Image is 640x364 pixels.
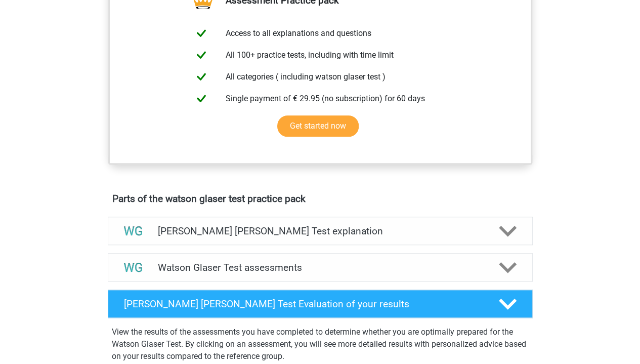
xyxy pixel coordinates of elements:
[158,262,483,273] h4: Watson Glaser Test assessments
[104,290,537,318] a: [PERSON_NAME] [PERSON_NAME] Test Evaluation of your results
[124,298,483,310] h4: [PERSON_NAME] [PERSON_NAME] Test Evaluation of your results
[120,218,146,244] img: watson glaser test explanations
[158,225,483,237] h4: [PERSON_NAME] [PERSON_NAME] Test explanation
[112,326,529,362] p: View the results of the assessments you have completed to determine whether you are optimally pre...
[112,193,528,205] h4: Parts of the watson glaser test practice pack
[277,115,359,137] a: Get started now
[120,255,146,280] img: watson glaser test assessments
[104,253,537,281] a: assessments Watson Glaser Test assessments
[104,217,537,245] a: explanations [PERSON_NAME] [PERSON_NAME] Test explanation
